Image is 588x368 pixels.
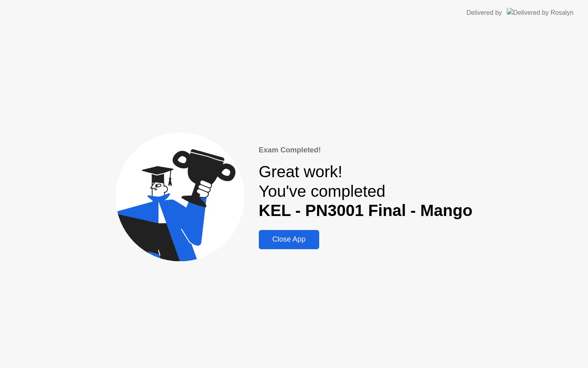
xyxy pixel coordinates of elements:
[259,230,319,249] button: Close App
[466,8,502,18] div: Delivered by
[259,201,472,220] b: KEL - PN3001 Final - Mango
[507,8,574,17] img: Delivered by Rosalyn
[259,144,472,156] div: Exam Completed!
[261,235,317,244] div: Close App
[259,162,472,220] div: Great work! You've completed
